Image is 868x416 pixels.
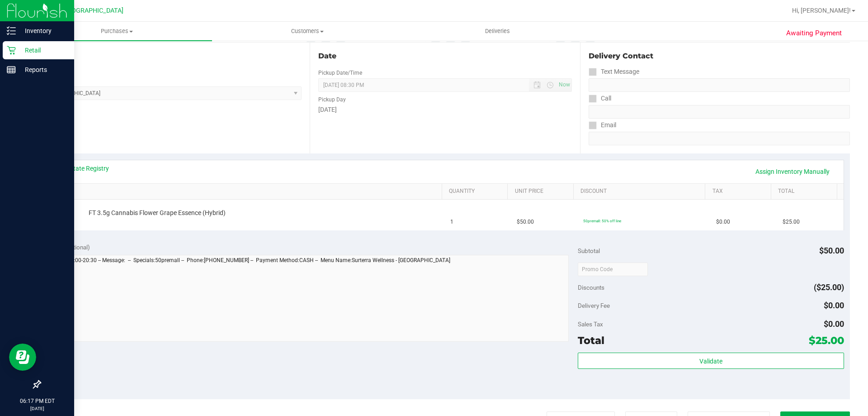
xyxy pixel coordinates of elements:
[783,218,800,226] span: $25.00
[578,353,844,369] button: Validate
[580,188,702,195] a: Discount
[699,358,722,365] span: Validate
[578,247,600,254] span: Subtotal
[824,319,844,329] span: $0.00
[716,218,730,226] span: $0.00
[473,27,522,35] span: Deliveries
[212,22,402,41] a: Customers
[318,96,346,104] label: Pickup Day
[578,320,603,328] span: Sales Tax
[824,301,844,310] span: $0.00
[589,92,611,105] label: Call
[16,64,70,75] p: Reports
[318,69,362,77] label: Pickup Date/Time
[589,105,850,119] input: Format: (999) 999-9999
[517,218,534,226] span: $50.00
[578,263,648,276] input: Promo Code
[89,209,226,217] span: FT 3.5g Cannabis Flower Grape Essence (Hybrid)
[589,65,639,78] label: Text Message
[578,279,604,296] span: Discounts
[778,188,833,195] a: Total
[583,219,621,223] span: 50premall: 50% off line
[578,302,610,309] span: Delivery Fee
[589,51,850,62] div: Delivery Contact
[40,51,302,62] div: Location
[22,22,212,41] a: Purchases
[750,164,835,179] a: Assign Inventory Manually
[7,65,16,74] inline-svg: Reports
[449,188,504,195] a: Quantity
[7,46,16,55] inline-svg: Retail
[318,51,571,62] div: Date
[212,27,402,35] span: Customers
[9,344,36,371] iframe: Resource center
[819,246,844,255] span: $50.00
[578,334,604,347] span: Total
[814,282,844,292] span: ($25.00)
[450,218,453,226] span: 1
[22,27,212,35] span: Purchases
[61,7,123,14] span: [GEOGRAPHIC_DATA]
[7,26,16,35] inline-svg: Inventory
[16,45,70,56] p: Retail
[55,164,109,173] a: View State Registry
[318,105,571,115] div: [DATE]
[589,78,850,92] input: Format: (999) 999-9999
[515,188,570,195] a: Unit Price
[589,119,616,132] label: Email
[53,188,438,195] a: SKU
[4,405,70,412] p: [DATE]
[16,25,70,36] p: Inventory
[402,22,593,41] a: Deliveries
[792,7,851,14] span: Hi, [PERSON_NAME]!
[712,188,768,195] a: Tax
[809,334,844,347] span: $25.00
[786,28,842,38] span: Awaiting Payment
[4,397,70,405] p: 06:17 PM EDT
